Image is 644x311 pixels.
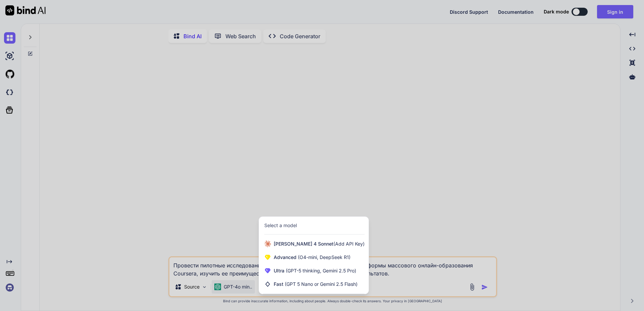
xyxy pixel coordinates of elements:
span: Advanced [274,254,351,261]
span: Fast [274,281,358,288]
span: (GPT-5 thinking, Gemini 2.5 Pro) [284,268,356,273]
span: (GPT 5 Nano or Gemini 2.5 Flash) [285,281,358,287]
span: (Add API Key) [333,241,365,247]
div: Select a model [264,222,297,229]
span: Ultra [274,267,356,274]
span: [PERSON_NAME] 4 Sonnet [274,241,365,247]
span: (O4-mini, DeepSeek R1) [297,254,351,260]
